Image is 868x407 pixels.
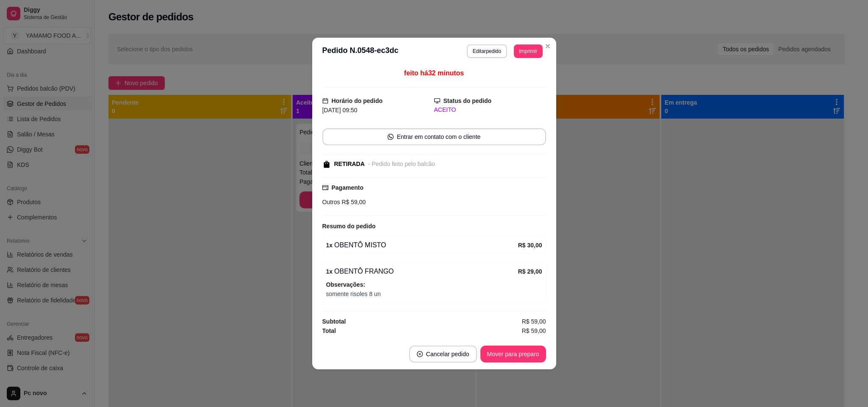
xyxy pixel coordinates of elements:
[322,107,358,114] span: [DATE] 09:50
[518,242,542,249] strong: R$ 30,00
[332,184,363,191] strong: Pagamento
[322,44,399,58] h3: Pedido N. 0548-ec3dc
[467,44,507,58] button: Editarpedido
[444,97,492,104] strong: Status do pedido
[404,69,464,77] span: feito há 32 minutos
[322,318,346,325] strong: Subtotal
[434,98,440,104] span: desktop
[340,199,366,205] span: R$ 59,00
[417,351,423,357] span: close-circle
[388,134,394,140] span: whats-app
[326,281,366,288] strong: Observações:
[541,39,555,53] button: Close
[518,268,542,275] strong: R$ 29,00
[368,160,435,169] div: - Pedido feito pelo balcão
[409,346,477,363] button: close-circleCancelar pedido
[322,185,328,191] span: credit-card
[334,160,365,169] div: RETIRADA
[322,128,546,145] button: whats-appEntrar em contato com o cliente
[522,326,546,335] span: R$ 59,00
[326,289,542,299] span: somente risoles 8 un
[326,266,518,277] div: OBENTÔ FRANGO
[322,199,340,205] span: Outros
[522,317,546,326] span: R$ 59,00
[322,223,376,230] strong: Resumo do pedido
[322,98,328,104] span: calendar
[322,327,336,334] strong: Total
[326,268,333,275] strong: 1 x
[480,346,546,363] button: Mover para preparo
[332,97,383,104] strong: Horário do pedido
[326,242,333,249] strong: 1 x
[326,240,518,250] div: OBENTÔ MISTO
[434,105,546,114] div: ACEITO
[514,44,542,58] button: Imprimir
